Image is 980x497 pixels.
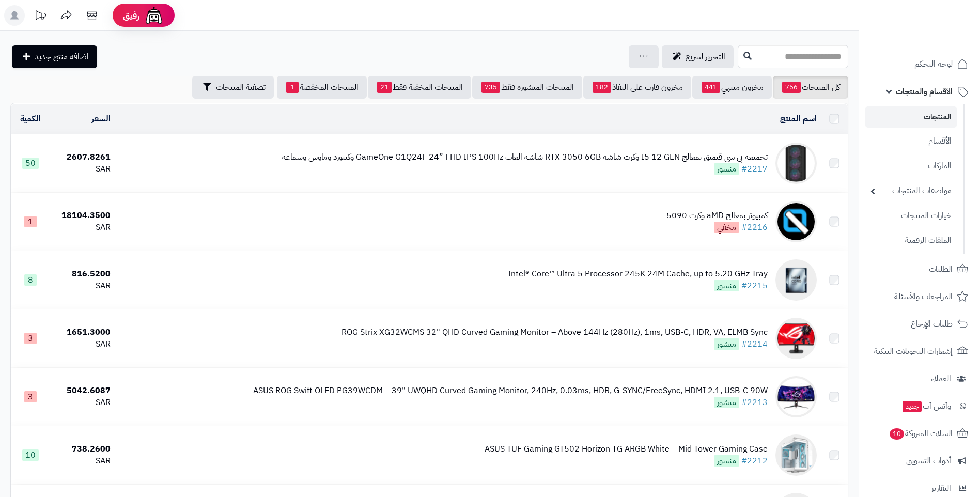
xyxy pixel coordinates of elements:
a: المنتجات المخفضة1 [277,76,367,99]
img: Intel® Core™ Ultra 5 Processor 245K 24M Cache, up to 5.20 GHz Tray [775,259,817,301]
a: الأقسام [865,130,957,152]
div: SAR [54,163,111,175]
span: الأقسام والمنتجات [896,84,953,99]
span: 10 [889,428,905,440]
a: المنتجات [865,106,957,128]
a: #2215 [741,279,768,292]
span: لوحة التحكم [914,57,953,71]
div: SAR [54,338,111,350]
a: التحرير لسريع [662,45,734,68]
a: مخزون قارب على النفاذ182 [583,76,691,99]
span: 1 [24,216,37,227]
div: 5042.6087 [54,385,111,397]
a: #2213 [741,396,768,409]
div: SAR [54,397,111,409]
span: التقارير [931,481,951,495]
img: logo-2.png [910,18,970,40]
a: تحديثات المنصة [27,5,53,28]
span: 735 [481,82,500,93]
span: إشعارات التحويلات البنكية [874,344,953,359]
span: اضافة منتج جديد [35,51,89,63]
a: أدوات التسويق [865,448,974,473]
span: 3 [24,333,37,344]
a: لوحة التحكم [865,52,974,76]
span: طلبات الإرجاع [911,317,953,331]
a: خيارات المنتجات [865,205,957,227]
span: تصفية المنتجات [216,81,266,94]
a: المنتجات المنشورة فقط735 [472,76,582,99]
span: 441 [702,82,720,93]
div: 18104.3500 [54,210,111,222]
a: كل المنتجات756 [773,76,848,99]
span: 8 [24,274,37,286]
a: #2212 [741,455,768,467]
span: منشور [714,397,739,408]
span: التحرير لسريع [686,51,725,63]
div: SAR [54,222,111,234]
a: السعر [91,113,111,125]
a: وآتس آبجديد [865,394,974,418]
a: مخزون منتهي441 [692,76,772,99]
div: 1651.3000 [54,327,111,338]
span: منشور [714,163,739,175]
div: تجميعة بي سي قيمنق بمعالج I5 12 GEN وكرت شاشة RTX 3050 6GB شاشة العاب GameOne G1Q24F 24” FHD IPS ... [282,151,768,163]
span: الطلبات [929,262,953,276]
div: ASUS ROG Swift OLED PG39WCDM – 39" UWQHD Curved Gaming Monitor, 240Hz, 0.03ms, HDR, G-SYNC/FreeSy... [253,385,768,397]
a: السلات المتروكة10 [865,421,974,446]
span: 756 [782,82,801,93]
div: ASUS TUF Gaming GT502 Horizon TG ARGB White – Mid Tower Gaming Case [485,443,768,455]
span: مخفي [714,222,739,233]
a: الكمية [20,113,41,125]
a: المنتجات المخفية فقط21 [368,76,471,99]
img: ai-face.png [144,5,164,26]
a: اضافة منتج جديد [12,45,97,68]
a: مواصفات المنتجات [865,180,957,202]
div: 816.5200 [54,268,111,280]
span: 50 [22,158,39,169]
a: #2214 [741,338,768,350]
a: الملفات الرقمية [865,229,957,252]
img: كمبيوتر بمعالج aMD وكرت 5090 [775,201,817,242]
span: 10 [22,449,39,461]
span: 3 [24,391,37,402]
span: رفيق [123,9,139,22]
span: 21 [377,82,392,93]
img: ROG Strix XG32WCMS 32" QHD Curved Gaming Monitor – Above 144Hz (280Hz), 1ms, USB-C, HDR, VA, ELMB... [775,318,817,359]
img: ASUS ROG Swift OLED PG39WCDM – 39" UWQHD Curved Gaming Monitor, 240Hz, 0.03ms, HDR, G-SYNC/FreeSy... [775,376,817,417]
a: #2217 [741,163,768,175]
a: اسم المنتج [780,113,817,125]
a: العملاء [865,366,974,391]
div: 2607.8261 [54,151,111,163]
span: العملاء [931,371,951,386]
div: كمبيوتر بمعالج aMD وكرت 5090 [666,210,768,222]
a: طلبات الإرجاع [865,312,974,336]
button: تصفية المنتجات [192,76,274,99]
a: المراجعات والأسئلة [865,284,974,309]
div: SAR [54,455,111,467]
div: SAR [54,280,111,292]
span: المراجعات والأسئلة [894,289,953,304]
span: منشور [714,338,739,350]
span: جديد [903,401,922,412]
span: السلات المتروكة [889,426,953,441]
span: أدوات التسويق [906,454,951,468]
div: 738.2600 [54,443,111,455]
span: 182 [593,82,611,93]
div: ROG Strix XG32WCMS 32" QHD Curved Gaming Monitor – Above 144Hz (280Hz), 1ms, USB-C, HDR, VA, ELMB... [341,327,768,338]
img: تجميعة بي سي قيمنق بمعالج I5 12 GEN وكرت شاشة RTX 3050 6GB شاشة العاب GameOne G1Q24F 24” FHD IPS ... [775,143,817,184]
img: ASUS TUF Gaming GT502 Horizon TG ARGB White – Mid Tower Gaming Case [775,434,817,476]
div: Intel® Core™ Ultra 5 Processor 245K 24M Cache, up to 5.20 GHz Tray [508,268,768,280]
a: #2216 [741,221,768,234]
a: الطلبات [865,257,974,282]
span: 1 [286,82,299,93]
a: إشعارات التحويلات البنكية [865,339,974,364]
a: الماركات [865,155,957,177]
span: منشور [714,280,739,291]
span: منشور [714,455,739,467]
span: وآتس آب [901,399,951,413]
